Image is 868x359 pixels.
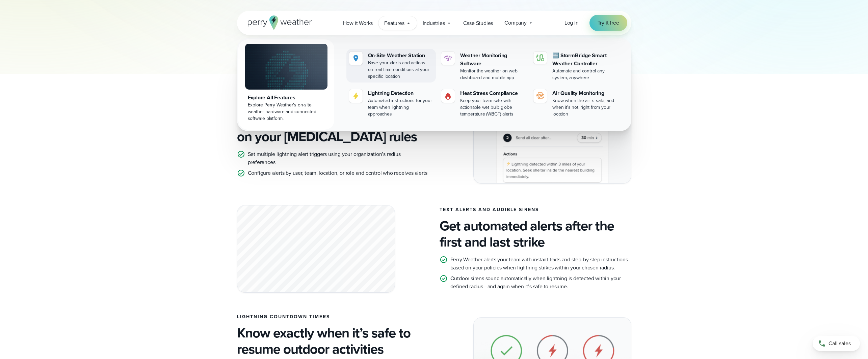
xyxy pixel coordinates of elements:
[237,325,429,357] h4: Know exactly when it’s safe to resume outdoor activities
[450,256,631,272] p: Perry Weather alerts your team with instant texts and step-by-step instructions based on your pol...
[337,16,379,30] a: How it Works
[474,96,631,183] img: lightning policies
[368,52,433,60] div: On-Site Weather Station
[504,19,527,27] span: Company
[346,87,436,120] a: Lightning Detection Automated instructions for your team when lightning approaches
[589,15,627,31] a: Try it free
[460,68,525,81] div: Monitor the weather on web dashboard and mobile app
[444,54,452,62] img: software-icon.svg
[248,150,429,166] p: Set multiple lightning alert triggers using your organization’s radius preferences
[463,19,493,27] span: Case Studies
[460,52,525,68] div: Weather Monitoring Software
[439,49,528,84] a: Weather Monitoring Software Monitor the weather on web dashboard and mobile app
[460,97,525,118] div: Keep your team safe with actionable wet bulb globe temperature (WBGT) alerts
[248,102,325,122] div: Explore Perry Weather's on-site weather hardware and connected software platform.
[346,49,436,83] a: On-Site Weather Station Base your alerts and actions on real-time conditions at your specific loc...
[444,92,452,100] img: Gas.svg
[450,274,631,291] p: Outdoor sirens sound automatically when lightning is detected within your defined radius—and agai...
[440,218,631,250] h4: Get automated alerts after the first and last strike
[368,97,433,118] div: Automated instructions for your team when lightning approaches
[813,336,860,351] a: Call sales
[564,19,579,27] a: Log in
[248,94,325,102] div: Explore All Features
[352,54,360,62] img: Location.svg
[552,52,617,68] div: 🆕 StormBridge Smart Weather Controller
[536,54,544,61] img: stormbridge-icon-V6.svg
[457,16,499,30] a: Case Studies
[440,207,631,213] h3: TEXT ALERTS AND AUDIBLE SIRENS
[536,92,544,100] img: aqi-icon.svg
[343,19,373,27] span: How it Works
[248,169,427,177] p: Configure alerts by user, team, location, or role and control who receives alerts
[384,19,404,27] span: Features
[552,68,617,81] div: Automate and control any system, anywhere
[368,89,433,97] div: Lightning Detection
[352,92,360,100] img: lightning-icon.svg
[531,87,620,120] a: Air Quality Monitoring Know when the air is safe, and when it's not, right from your location
[423,19,445,27] span: Industries
[238,39,334,130] a: Explore All Features Explore Perry Weather's on-site weather hardware and connected software plat...
[828,339,851,348] span: Call sales
[531,49,620,84] a: 🆕 StormBridge Smart Weather Controller Automate and control any system, anywhere
[368,60,433,80] div: Base your alerts and actions on real-time conditions at your specific location
[439,87,528,120] a: Heat Stress Compliance Keep your team safe with actionable wet bulb globe temperature (WBGT) alerts
[237,314,429,320] h3: LIGHTNING COUNTDOWN TIMERS
[237,112,429,145] h4: Customize alert triggers based on your [MEDICAL_DATA] rules
[552,89,617,97] div: Air Quality Monitoring
[460,89,525,97] div: Heat Stress Compliance
[598,19,619,27] span: Try it free
[552,97,617,118] div: Know when the air is safe, and when it's not, right from your location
